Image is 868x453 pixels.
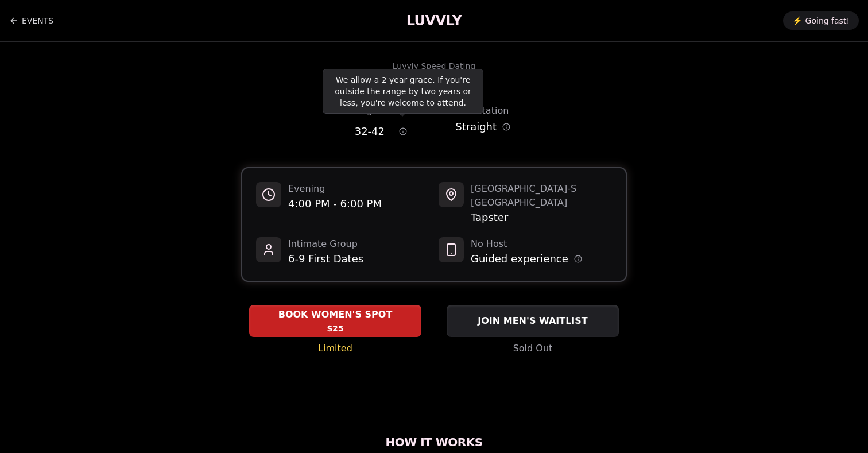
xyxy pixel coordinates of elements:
span: Straight [455,119,497,135]
span: Guided experience [471,251,568,267]
h2: How It Works [241,434,627,450]
button: Host information [574,255,582,263]
span: 4:00 PM - 6:00 PM [288,196,382,212]
span: Evening [288,182,382,196]
span: $25 [327,323,343,334]
button: JOIN MEN'S WAITLIST - Sold Out [447,305,619,337]
button: BOOK WOMEN'S SPOT - Limited [249,305,421,337]
a: LUVVLY [406,11,462,30]
span: ⚡️ [792,15,802,26]
button: Age range information [390,119,416,144]
span: No Host [471,237,582,251]
button: Orientation information [502,123,510,131]
span: Sold Out [513,342,553,355]
span: Limited [318,342,352,355]
div: We allow a 2 year grace. If you're outside the range by two years or less, you're welcome to attend. [323,69,483,114]
span: Going fast! [805,15,850,26]
span: Intimate Group [288,237,363,251]
span: 6-9 First Dates [288,251,363,267]
div: Luvvly Speed Dating [393,60,475,72]
a: Back to events [9,9,53,32]
span: JOIN MEN'S WAITLIST [475,314,590,328]
span: Tapster [471,210,612,226]
span: [GEOGRAPHIC_DATA] - S [GEOGRAPHIC_DATA] [471,182,612,210]
span: BOOK WOMEN'S SPOT [276,308,395,322]
span: 32 - 42 [355,123,385,140]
